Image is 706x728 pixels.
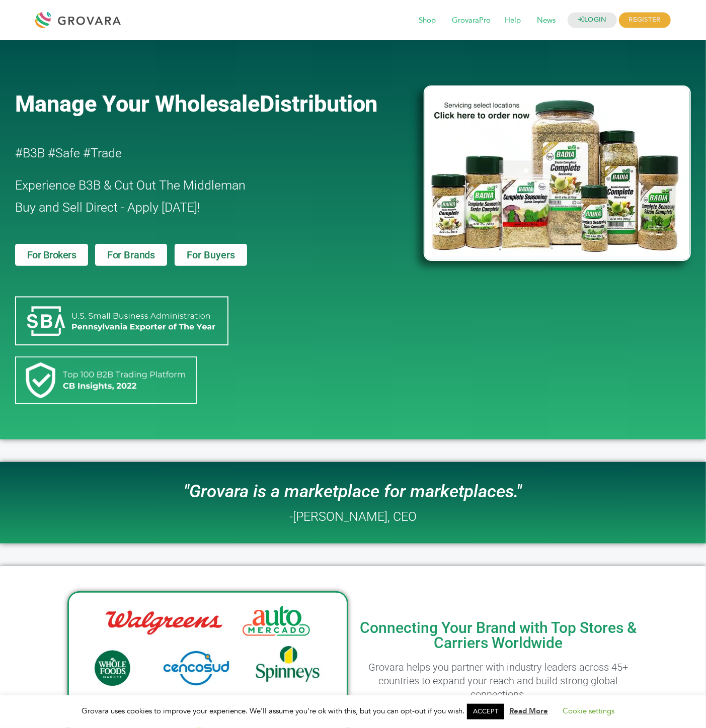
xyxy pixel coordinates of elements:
h2: Grovara helps you partner with industry leaders across 45+ countries to expand your reach and bui... [358,661,639,701]
span: Distribution [260,90,378,117]
h2: #B3B #Safe #Trade [15,142,366,164]
a: GrovaraPro [445,15,498,26]
i: "Grovara is a marketplace for marketplaces." [184,481,522,502]
a: Shop [412,15,443,26]
span: For Brokers [27,250,76,260]
span: Buy and Sell Direct - Apply [DATE]! [15,200,200,215]
span: Grovara uses cookies to improve your experience. We'll assume you're ok with this, but you can op... [82,706,624,716]
a: News [530,15,563,26]
span: GrovaraPro [445,11,498,30]
span: For Brands [107,250,155,260]
a: For Buyers [175,244,247,266]
a: Read More [509,706,548,716]
span: For Buyers [187,250,235,260]
span: News [530,11,563,30]
span: Manage Your Wholesale [15,90,260,117]
span: Experience B3B & Cut Out The Middleman [15,178,246,193]
h2: -[PERSON_NAME], CEO [289,510,417,523]
a: Cookie settings [563,706,614,716]
a: LOGIN [568,13,617,28]
span: Help [498,11,528,30]
a: For Brands [95,244,167,266]
a: ACCEPT [467,704,504,719]
span: Shop [412,11,443,30]
span: REGISTER [619,13,671,28]
h2: Connecting Your Brand with Top Stores & Carriers Worldwide [358,620,639,651]
a: Manage Your WholesaleDistribution [15,90,408,117]
a: Help [498,15,528,26]
a: For Brokers [15,244,89,266]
